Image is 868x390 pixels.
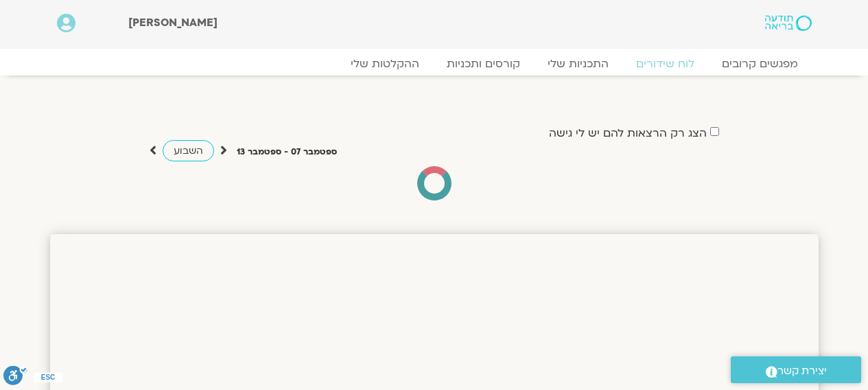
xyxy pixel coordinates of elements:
[622,57,708,71] a: לוח שידורים
[128,15,218,30] span: [PERSON_NAME]
[534,57,622,71] a: התכניות שלי
[549,127,707,139] label: הצג רק הרצאות להם יש לי גישה
[163,140,214,161] a: השבוע
[731,356,861,383] a: יצירת קשר
[433,57,534,71] a: קורסים ותכניות
[237,145,337,159] p: ספטמבר 07 - ספטמבר 13
[337,57,433,71] a: ההקלטות שלי
[777,362,827,380] span: יצירת קשר
[708,57,812,71] a: מפגשים קרובים
[57,57,812,71] nav: Menu
[174,144,203,157] span: השבוע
